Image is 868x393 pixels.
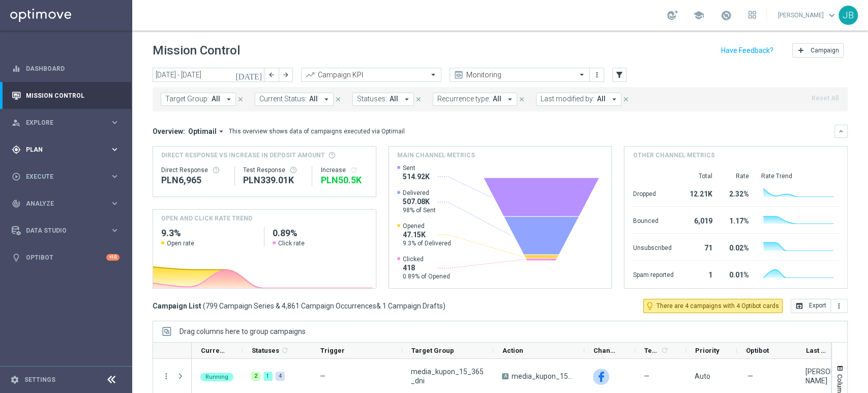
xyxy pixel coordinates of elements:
[411,347,454,354] span: Target Group
[517,94,526,105] button: close
[761,172,839,180] div: Rate Trend
[403,230,451,239] span: 47.15K
[12,172,21,181] i: play_circle_outline
[320,347,345,354] span: Trigger
[693,10,704,21] span: school
[826,10,837,21] span: keyboard_arrow_down
[633,212,673,228] div: Bounced
[11,254,120,262] button: lightbulb Optibot +10
[11,65,120,73] div: equalizer Dashboard
[320,372,325,380] span: —
[12,226,110,235] div: Data Studio
[612,68,626,82] button: filter_alt
[403,263,450,272] span: 418
[643,299,783,313] button: lightbulb_outline There are 4 campaigns with 4 Optibot cards
[403,272,450,280] span: 0.89% of Opened
[12,199,110,208] div: Analyze
[835,302,843,310] i: more_vert
[26,55,119,82] a: Dashboard
[791,301,848,310] multiple-options-button: Export to CSV
[11,92,120,100] button: Mission Control
[252,347,279,354] span: Statuses
[382,301,443,311] span: 1 Campaign Drafts
[805,367,839,385] div: Patryk Przybolewski
[724,212,749,228] div: 1.17%
[502,347,523,354] span: Action
[724,185,749,201] div: 2.32%
[352,93,414,106] button: Statuses: All arrow_drop_down
[414,94,423,105] button: close
[695,372,710,380] span: Auto
[724,266,749,282] div: 0.01%
[110,118,119,127] i: keyboard_arrow_right
[320,166,367,174] div: Increase
[685,266,712,282] div: 1
[26,228,110,234] span: Data Studio
[279,68,293,82] button: arrow_forward
[334,94,343,105] button: close
[268,71,275,78] i: arrow_back
[276,372,285,381] div: 4
[12,118,110,127] div: Explore
[161,174,226,186] div: PLN6,965
[11,173,120,181] div: play_circle_outline Execute keyboard_arrow_right
[26,201,110,207] span: Analyze
[281,346,289,354] i: refresh
[217,127,226,136] i: arrow_drop_down
[747,372,753,381] span: —
[205,301,376,311] span: 799 Campaign Series & 4,861 Campaign Occurrences
[309,95,318,103] span: All
[153,127,185,136] h3: Overview:
[10,375,19,384] i: settings
[26,174,110,180] span: Execute
[278,239,305,247] span: Click rate
[685,239,712,255] div: 71
[12,145,21,154] i: gps_fixed
[229,127,405,136] div: This overview shows data of campaigns executed via Optimail
[797,46,805,54] i: add
[305,70,315,80] i: trending_up
[839,6,858,25] div: JB
[433,93,517,106] button: Recurrence type: All arrow_drop_down
[161,166,226,174] div: Direct Response
[397,151,475,160] h4: Main channel metrics
[403,222,451,230] span: Opened
[403,255,450,263] span: Clicked
[203,301,205,311] span: (
[259,95,307,103] span: Current Status:
[831,299,848,313] button: more_vert
[11,146,120,154] button: gps_fixed Plan keyboard_arrow_right
[179,327,306,335] div: Row Groups
[11,119,120,127] div: person_search Explore keyboard_arrow_right
[593,369,609,385] div: Facebook Custom Audience
[349,166,357,174] button: refresh
[695,347,720,354] span: Priority
[811,47,839,54] span: Campaign
[806,347,830,354] span: Last Modified By
[162,372,171,381] button: more_vert
[26,120,110,126] span: Explore
[153,68,264,82] input: Select date range
[273,227,367,239] h2: 0.89%
[403,206,436,214] span: 98% of Sent
[621,94,631,105] button: close
[12,82,119,109] div: Mission Control
[12,55,119,82] div: Dashboard
[110,145,119,154] i: keyboard_arrow_right
[541,95,594,103] span: Last modified by:
[644,372,649,381] span: —
[685,172,712,180] div: Total
[12,253,21,262] i: lightbulb
[110,199,119,208] i: keyboard_arrow_right
[12,118,21,127] i: person_search
[11,200,120,208] button: track_changes Analyze keyboard_arrow_right
[12,199,21,208] i: track_changes
[161,93,236,106] button: Target Group: All arrow_drop_down
[656,301,779,311] span: There are 4 campaigns with 4 Optibot cards
[443,301,445,311] span: )
[403,189,436,197] span: Delivered
[110,172,119,181] i: keyboard_arrow_right
[592,69,602,81] button: more_vert
[724,239,749,255] div: 0.02%
[633,185,673,201] div: Dropped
